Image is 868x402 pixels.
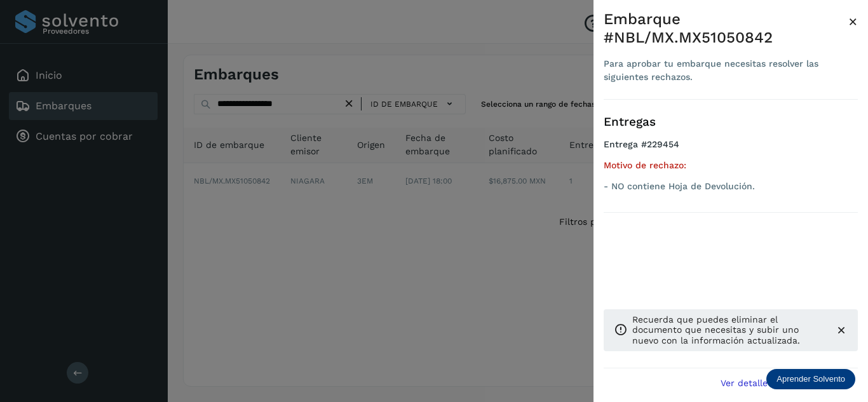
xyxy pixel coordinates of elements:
h5: Motivo de rechazo: [604,160,858,171]
h3: Entregas [604,115,858,130]
div: Embarque #NBL/MX.MX51050842 [604,10,848,47]
button: Ver detalle de embarque [713,368,858,397]
p: Recuerda que puedes eliminar el documento que necesitas y subir uno nuevo con la información actu... [632,314,825,346]
p: - NO contiene Hoja de Devolución. [604,181,858,192]
div: Para aprobar tu embarque necesitas resolver las siguientes rechazos. [604,57,848,84]
p: Aprender Solvento [776,374,845,384]
span: Ver detalle de embarque [721,379,829,387]
h4: Entrega #229454 [604,139,858,160]
div: Aprender Solvento [766,369,855,389]
button: Close [848,10,858,33]
span: × [848,13,858,30]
